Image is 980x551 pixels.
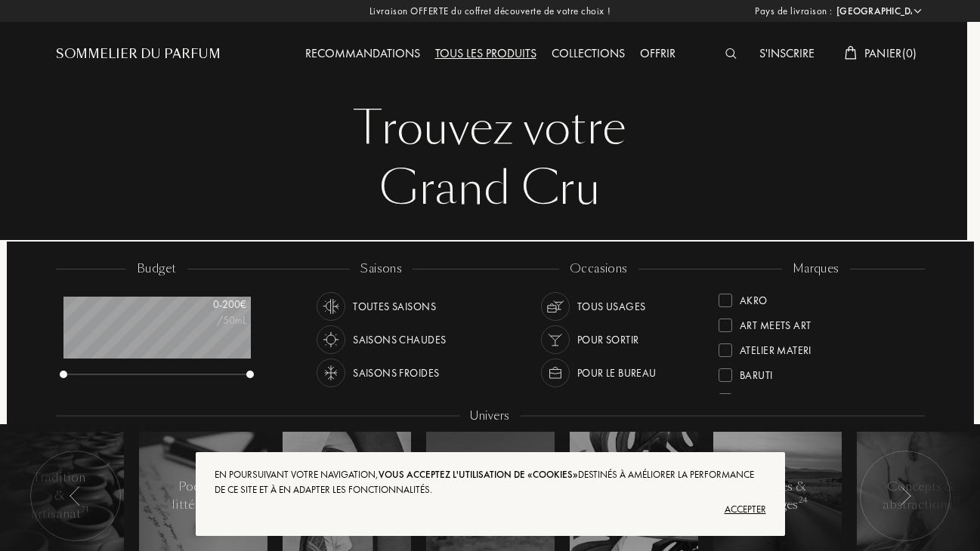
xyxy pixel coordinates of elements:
[350,260,413,278] div: saisons
[353,325,446,354] div: Saisons chaudes
[740,387,815,408] div: Binet-Papillon
[725,48,737,59] img: search_icn_white.svg
[215,497,766,522] div: Accepter
[353,359,439,387] div: Saisons froides
[577,359,657,387] div: Pour le bureau
[545,362,566,383] img: usage_occasion_work_white.svg
[544,45,632,64] div: Collections
[740,312,811,333] div: Art Meets Art
[320,329,342,350] img: usage_season_hot_white.svg
[67,98,914,159] div: Trouvez votre
[171,297,246,312] div: 0 - 200 €
[559,260,638,278] div: occasions
[577,325,639,354] div: Pour sortir
[752,45,822,64] div: S'inscrire
[545,329,566,350] img: usage_occasion_party_white.svg
[320,362,342,383] img: usage_season_cold_white.svg
[577,292,646,321] div: Tous usages
[215,467,766,497] div: En poursuivant votre navigation, destinés à améliorer la performance de ce site et à en adapter l...
[545,296,566,317] img: usage_occasion_all_white.svg
[752,45,822,61] a: S'inscrire
[126,260,187,278] div: budget
[298,45,428,61] a: Recommandations
[459,408,520,425] div: Univers
[632,45,683,64] div: Offrir
[740,288,768,308] div: Akro
[782,260,850,278] div: marques
[298,45,428,64] div: Recommandations
[755,4,833,19] span: Pays de livraison :
[379,468,578,481] span: vous acceptez l'utilisation de «cookies»
[171,312,246,328] div: /50mL
[70,486,82,506] img: arr_left.svg
[67,159,914,219] div: Grand Cru
[845,46,857,60] img: cart_white.svg
[544,45,632,61] a: Collections
[740,362,773,383] div: Baruti
[428,45,544,61] a: Tous les produits
[56,45,221,63] a: Sommelier du Parfum
[428,45,544,64] div: Tous les produits
[899,486,911,506] img: arr_left.svg
[632,45,683,61] a: Offrir
[740,337,812,358] div: Atelier Materi
[320,296,342,317] img: usage_season_average_white.svg
[864,45,917,61] span: Panier ( 0 )
[353,292,436,321] div: Toutes saisons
